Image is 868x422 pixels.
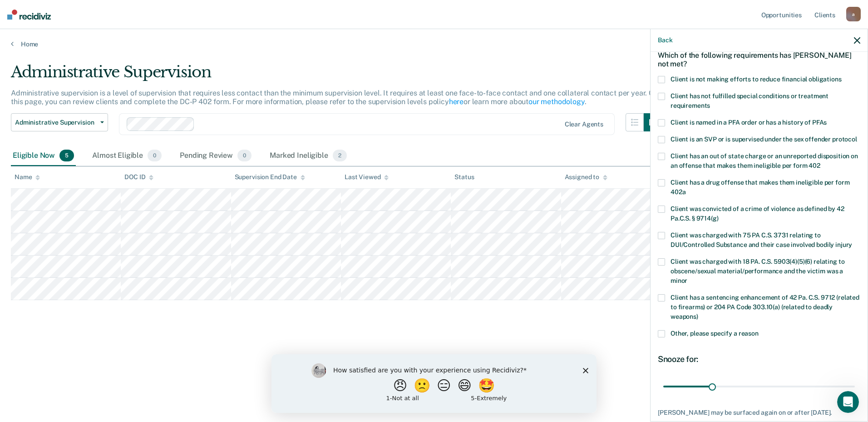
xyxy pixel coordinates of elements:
[528,97,585,106] a: our methodology
[671,330,759,337] span: Other, please specify a reason
[90,146,163,166] div: Almost Eligible
[148,150,162,161] span: 0
[671,205,844,222] span: Client was convicted of a crime of violence as defined by 42 Pa.C.S. § 9714(g)
[15,119,97,126] span: Administrative Supervision
[565,121,603,128] div: Clear agents
[837,391,859,413] iframe: Intercom live chat
[658,409,860,417] div: [PERSON_NAME] may be surfaced again on or after [DATE].
[178,146,253,166] div: Pending Review
[671,258,844,284] span: Client was charged with 18 PA. C.S. 5903(4)(5)(6) relating to obscene/sexual material/performance...
[671,152,858,169] span: Client has an out of state charge or an unreported disposition on an offense that makes them inel...
[7,10,51,20] img: Recidiviz
[15,173,40,181] div: Name
[235,173,305,181] div: Supervision End Date
[449,97,464,106] a: here
[671,136,857,143] span: Client is an SVP or is supervised under the sex offender protocol
[671,92,829,109] span: Client has not fulfilled special conditions or treatment requirements
[345,173,389,181] div: Last Viewed
[11,40,857,48] a: Home
[671,294,859,320] span: Client has a sentencing enhancement of 42 Pa. C.S. 9712 (related to firearms) or 204 PA Code 303....
[11,89,658,106] p: Administrative supervision is a level of supervision that requires less contact than the minimum ...
[237,150,252,161] span: 0
[565,173,607,181] div: Assigned to
[658,44,860,75] div: Which of the following requirements has [PERSON_NAME] not met?
[271,354,597,413] iframe: Survey by Kim from Recidiviz
[59,150,74,161] span: 5
[11,63,662,89] div: Administrative Supervision
[454,173,474,181] div: Status
[671,231,852,248] span: Client was charged with 75 PA C.S. 3731 relating to DUI/Controlled Substance and their case invol...
[671,119,827,126] span: Client is named in a PFA order or has a history of PFAs
[671,179,849,196] span: Client has a drug offense that makes them ineligible per form 402a
[124,173,153,181] div: DOC ID
[11,146,76,166] div: Eligible Now
[268,146,349,166] div: Marked Ineligible
[658,36,672,44] button: Back
[333,150,347,161] span: 2
[846,7,861,21] div: a
[671,75,842,83] span: Client is not making efforts to reduce financial obligations
[658,354,860,364] div: Snooze for:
